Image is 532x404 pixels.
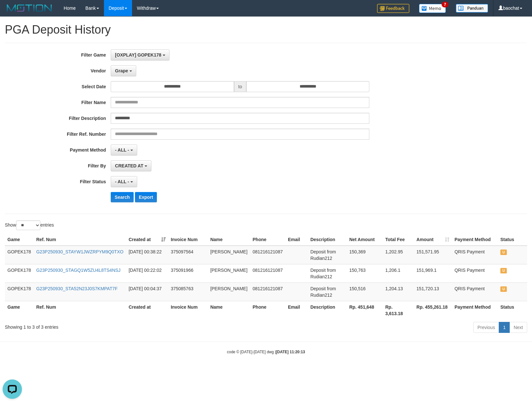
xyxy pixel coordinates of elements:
small: code © [DATE]-[DATE] dwg | [227,350,305,354]
td: 151,571.95 [414,246,452,264]
a: G23P250930_STAYW1JWZRPYM9Q0TXO [36,249,123,254]
td: GOPEK178 [5,282,34,301]
button: Export [135,192,157,202]
td: 1,204.13 [383,282,414,301]
th: Description [308,301,347,319]
th: Description [308,234,347,246]
span: UNPAID [500,268,507,273]
td: QRIS Payment [452,264,498,282]
label: Show entries [5,220,54,230]
span: to [234,81,246,92]
strong: [DATE] 11:20:13 [276,350,305,354]
th: Email [285,301,308,319]
span: CREATED AT [115,163,143,168]
img: Button%20Memo.svg [419,4,446,13]
td: 1,202.95 [383,246,414,264]
a: Next [509,322,527,333]
td: 151,720.13 [414,282,452,301]
button: Open LiveChat chat widget [3,3,22,22]
span: [OXPLAY] GOPEK178 [115,52,161,58]
td: QRIS Payment [452,282,498,301]
th: Payment Method [452,301,498,319]
th: Rp. 455,261.18 [414,301,452,319]
td: [PERSON_NAME] [208,246,250,264]
a: G23P250930_STAGQ1W5ZU4L8TS4NSJ [36,268,120,273]
div: Showing 1 to 3 of 3 entries [5,321,217,330]
th: Amount: activate to sort column ascending [414,234,452,246]
th: Phone [250,234,285,246]
td: 150,763 [347,264,383,282]
th: Phone [250,301,285,319]
td: 081216121087 [250,282,285,301]
th: Ref. Num [34,234,126,246]
span: UNPAID [500,286,507,292]
th: Status [498,234,527,246]
td: 375097564 [168,246,208,264]
td: Deposit from Rudian212 [308,264,347,282]
td: [DATE] 00:22:02 [126,264,168,282]
th: Ref. Num [34,301,126,319]
td: 375091966 [168,264,208,282]
th: Invoice Num [168,234,208,246]
td: 151,969.1 [414,264,452,282]
a: Previous [473,322,499,333]
th: Total Fee [383,234,414,246]
td: 375085763 [168,282,208,301]
th: Net Amount [347,234,383,246]
a: 1 [499,322,510,333]
th: Name [208,301,250,319]
button: - ALL - [111,144,137,155]
td: 1,206.1 [383,264,414,282]
a: G23P250930_STA52N23J0S7KMPAT7F [36,286,118,291]
span: UNPAID [500,250,507,255]
td: [DATE] 00:04:37 [126,282,168,301]
h1: PGA Deposit History [5,23,527,36]
button: Grape [111,65,136,76]
th: Rp. 451,648 [347,301,383,319]
button: [OXPLAY] GOPEK178 [111,49,169,60]
td: Deposit from Rudian212 [308,282,347,301]
th: Game [5,234,34,246]
td: 081216121087 [250,264,285,282]
td: GOPEK178 [5,246,34,264]
button: CREATED AT [111,160,151,171]
td: 150,516 [347,282,383,301]
th: Created at [126,301,168,319]
th: Invoice Num [168,301,208,319]
button: - ALL - [111,176,137,187]
td: [PERSON_NAME] [208,282,250,301]
td: [DATE] 00:38:22 [126,246,168,264]
td: 150,369 [347,246,383,264]
button: Search [111,192,134,202]
span: - ALL - [115,179,129,184]
th: Email [285,234,308,246]
span: 7 [442,2,448,7]
th: Rp. 3,613.18 [383,301,414,319]
td: Deposit from Rudian212 [308,246,347,264]
th: Created at: activate to sort column ascending [126,234,168,246]
select: Showentries [16,220,40,230]
td: GOPEK178 [5,264,34,282]
img: panduan.png [456,4,488,13]
img: MOTION_logo.png [5,3,54,13]
td: [PERSON_NAME] [208,264,250,282]
td: QRIS Payment [452,246,498,264]
img: Feedback.jpg [377,4,409,13]
th: Name [208,234,250,246]
th: Payment Method [452,234,498,246]
span: Grape [115,68,128,73]
td: 081216121087 [250,246,285,264]
span: - ALL - [115,147,129,153]
th: Status [498,301,527,319]
th: Game [5,301,34,319]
